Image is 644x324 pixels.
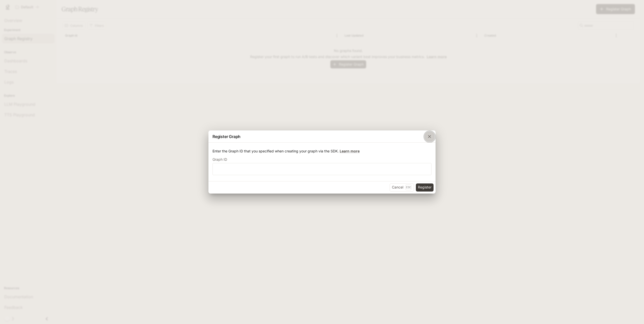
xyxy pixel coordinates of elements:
a: Learn more [340,149,360,153]
p: Esc [405,184,412,190]
p: Register Graph [212,133,240,140]
p: Enter the Graph ID that you specified when creating your graph via the SDK. [212,149,432,154]
button: CancelEsc [390,183,414,192]
p: Graph ID [212,158,227,161]
button: Register [416,183,434,192]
